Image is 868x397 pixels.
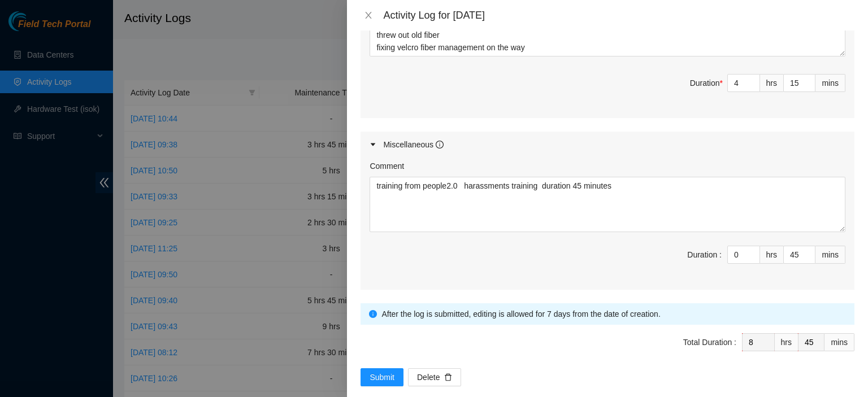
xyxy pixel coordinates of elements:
span: info-circle [369,310,377,318]
button: Close [361,10,376,21]
span: delete [444,373,452,382]
button: Deletedelete [408,368,461,386]
div: Total Duration : [683,336,736,348]
span: caret-right [370,141,376,148]
div: hrs [775,333,798,351]
textarea: Comment [370,177,845,232]
div: hrs [760,74,784,92]
div: mins [824,333,854,351]
span: Delete [417,371,440,383]
div: mins [815,74,845,92]
div: Miscellaneous [383,138,444,151]
div: Activity Log for [DATE] [383,9,854,21]
div: Miscellaneous info-circle [361,132,854,158]
div: Duration [690,77,723,89]
span: Submit [370,371,394,383]
span: info-circle [436,141,444,149]
button: Submit [361,368,403,386]
div: hrs [760,246,784,264]
span: close [364,11,373,20]
div: mins [815,246,845,264]
div: Duration : [687,248,722,261]
div: After the log is submitted, editing is allowed for 7 days from the date of creation. [381,308,846,320]
label: Comment [370,160,404,172]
